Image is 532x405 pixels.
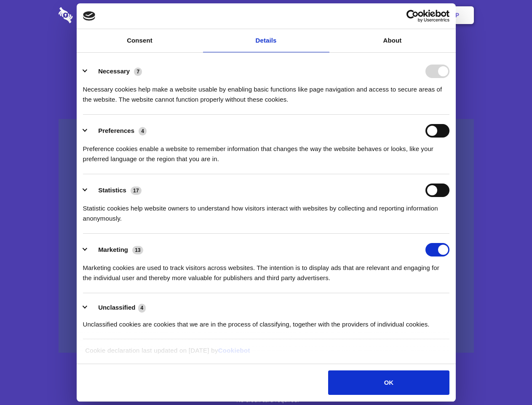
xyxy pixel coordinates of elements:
a: Usercentrics Cookiebot - opens in a new window [376,10,449,22]
h4: Auto-redaction of sensitive data, encrypted data sharing and self-destructing private chats. Shar... [59,77,474,105]
button: Preferences (4) [83,124,152,138]
a: Cookiebot [218,347,250,354]
button: Statistics (17) [83,184,147,197]
div: Cookie declaration last updated on [DATE] by [79,346,453,362]
div: Necessary cookies help make a website usable by enabling basic functions like page navigation and... [83,78,449,105]
a: Contact [342,2,380,28]
div: Unclassified cookies are cookies that we are in the process of classifying, together with the pro... [83,313,449,329]
label: Necessary [98,67,130,75]
a: Pricing [247,2,284,28]
img: logo-wordmark-white-trans-d4663122ce5f474addd5e946df7df03e33cb6a1c49d2221995e7729f52c070b2.svg [59,7,131,23]
a: About [329,29,456,52]
a: Wistia video thumbnail [59,119,474,353]
span: 7 [134,67,142,76]
label: Statistics [98,186,126,194]
button: Unclassified (4) [83,302,151,313]
button: Marketing (13) [83,243,149,256]
div: Statistic cookies help website owners to understand how visitors interact with websites by collec... [83,197,449,224]
a: Details [203,29,329,52]
span: 13 [132,246,143,254]
label: Marketing [98,246,128,253]
label: Preferences [98,127,134,134]
span: 4 [139,127,147,135]
span: 4 [138,304,146,312]
h1: Eliminate Slack Data Loss. [59,38,474,68]
iframe: Drift Widget Chat Controller [490,363,522,395]
div: Preference cookies enable a website to remember information that changes the way the website beha... [83,138,449,164]
span: 17 [131,186,142,195]
button: OK [328,370,449,395]
a: Consent [77,29,203,52]
div: Marketing cookies are used to track visitors across websites. The intention is to display ads tha... [83,256,449,283]
a: Login [382,2,419,28]
img: logo [83,11,96,21]
button: Necessary (7) [83,65,147,78]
